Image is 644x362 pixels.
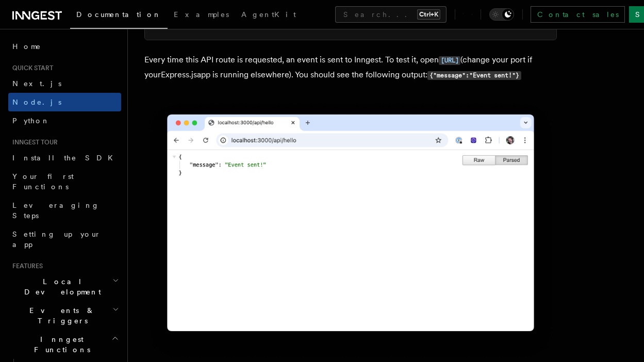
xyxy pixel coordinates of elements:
[144,99,557,361] img: Web browser showing the JSON response of the /api/hello endpoint
[144,53,557,83] p: Every time this API route is requested, an event is sent to Inngest. To test it, open (change you...
[417,9,440,20] kbd: Ctrl+K
[241,10,296,19] span: AgentKit
[8,262,43,270] span: Features
[8,276,112,297] span: Local Development
[12,41,41,52] span: Home
[235,3,302,28] a: AgentKit
[168,3,235,28] a: Examples
[8,272,121,301] button: Local Development
[8,64,53,72] span: Quick start
[174,10,229,19] span: Examples
[8,196,121,225] a: Leveraging Steps
[8,301,121,330] button: Events & Triggers
[8,111,121,130] a: Python
[70,3,168,29] a: Documentation
[489,8,514,21] button: Toggle dark mode
[8,305,112,326] span: Events & Triggers
[8,138,58,146] span: Inngest tour
[8,334,111,355] span: Inngest Functions
[335,6,447,23] button: Search...Ctrl+K
[12,98,61,106] span: Node.js
[12,172,74,191] span: Your first Functions
[427,71,521,80] code: {"message":"Event sent!"}
[12,201,100,220] span: Leveraging Steps
[8,93,121,111] a: Node.js
[76,10,161,19] span: Documentation
[439,56,460,65] code: [URL]
[8,37,121,56] a: Home
[12,230,101,249] span: Setting up your app
[8,330,121,359] button: Inngest Functions
[8,74,121,93] a: Next.js
[8,225,121,254] a: Setting up your app
[8,167,121,196] a: Your first Functions
[12,117,50,125] span: Python
[12,79,61,88] span: Next.js
[531,6,625,23] a: Contact sales
[8,149,121,167] a: Install the SDK
[439,55,460,64] a: [URL]
[12,154,119,162] span: Install the SDK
